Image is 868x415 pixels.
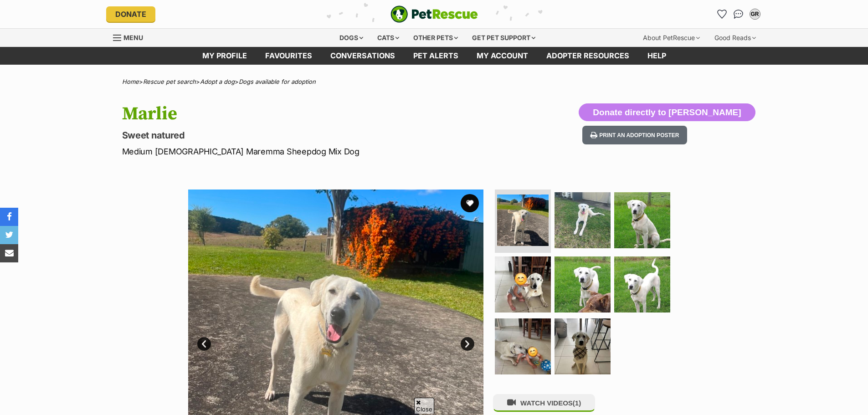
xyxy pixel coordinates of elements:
img: Photo of Marlie [614,256,670,313]
a: Help [638,47,675,65]
a: Pet alerts [404,47,467,65]
div: About PetRescue [637,29,706,47]
a: Conversations [731,7,746,21]
span: Close [414,398,434,414]
div: > > > [99,78,769,85]
h1: Marlie [122,103,508,124]
span: Menu [123,34,143,41]
img: Photo of Marlie [495,256,551,313]
a: My account [467,47,537,65]
a: Favourites [256,47,321,65]
a: Adopt a dog [200,78,235,85]
img: Photo of Marlie [495,318,551,374]
a: Favourites [715,7,729,21]
button: favourite [461,194,479,212]
a: Adopter resources [537,47,638,65]
img: Photo of Marlie [614,192,670,248]
div: Good Reads [708,29,762,47]
p: Medium [DEMOGRAPHIC_DATA] Maremma Sheepdog Mix Dog [122,145,508,158]
div: Cats [371,29,406,47]
a: My profile [193,47,256,65]
a: conversations [321,47,404,65]
a: Rescue pet search [143,78,196,85]
img: chat-41dd97257d64d25036548639549fe6c8038ab92f7586957e7f3b1b290dea8141.svg [734,10,743,19]
img: Photo of Marlie [497,195,549,246]
ul: Account quick links [715,7,762,21]
a: PetRescue [390,5,478,23]
button: WATCH VIDEOS(1) [493,394,595,412]
a: Menu [113,29,149,45]
img: Photo of Marlie [555,318,611,374]
div: Get pet support [466,29,542,47]
button: My account [748,7,762,21]
span: (1) [573,399,581,407]
div: GR [750,10,760,19]
img: Photo of Marlie [555,256,611,313]
div: Other pets [407,29,464,47]
a: Donate [106,6,155,22]
img: logo-e224e6f780fb5917bec1dbf3a21bbac754714ae5b6737aabdf751b685950b380.svg [390,5,478,23]
a: Next [461,337,474,351]
button: Print an adoption poster [582,126,687,144]
a: Prev [197,337,211,351]
div: Dogs [333,29,370,47]
a: Home [122,78,139,85]
img: Photo of Marlie [555,192,611,248]
button: Donate directly to [PERSON_NAME] [579,103,755,122]
p: Sweet natured [122,129,508,142]
a: Dogs available for adoption [239,78,316,85]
